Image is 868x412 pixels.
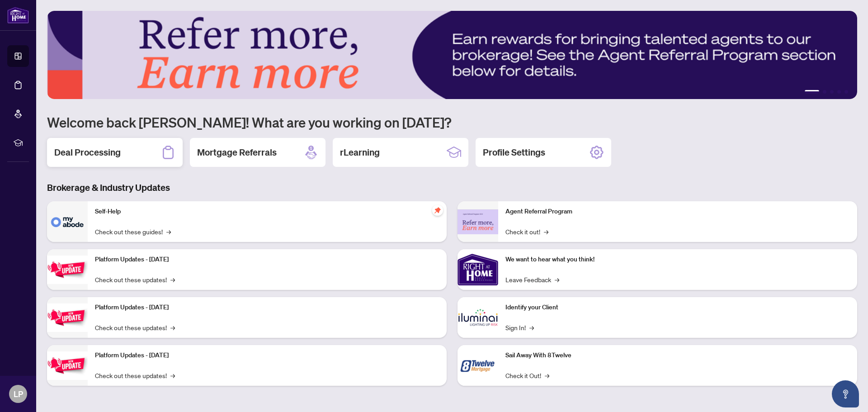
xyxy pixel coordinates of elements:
a: Check out these updates!→ [95,370,175,380]
a: Check out these updates!→ [95,322,175,332]
button: 5 [844,90,848,94]
p: Self-Help [95,207,439,217]
img: Self-Help [47,201,88,242]
span: → [544,227,548,237]
button: 4 [837,90,841,94]
button: 3 [830,90,834,94]
img: Platform Updates - July 8, 2025 [47,303,88,332]
img: logo [7,7,29,24]
h2: Mortgage Referrals [197,146,277,159]
a: Check out these updates!→ [95,275,175,284]
button: 1 [805,90,819,94]
img: Sail Away With 8Twelve [458,345,498,386]
button: 2 [823,90,826,94]
span: LP [14,388,23,400]
p: Identify your Client [505,303,850,313]
h1: Welcome back [PERSON_NAME]! What are you working on [DATE]? [47,114,857,131]
span: → [166,227,171,237]
span: → [170,370,175,380]
span: → [170,322,175,332]
p: Sail Away With 8Twelve [505,350,850,360]
a: Check it out!→ [505,227,548,237]
a: Check it Out!→ [505,370,549,380]
img: Identify your Client [458,297,498,338]
span: → [529,322,534,332]
p: Platform Updates - [DATE] [95,303,439,313]
button: Open asap [832,380,859,407]
a: Leave Feedback→ [505,275,559,284]
h2: rLearning [340,146,380,159]
h3: Brokerage & Industry Updates [47,181,857,194]
h2: Profile Settings [483,146,545,159]
img: Platform Updates - June 23, 2025 [47,351,88,380]
h2: Deal Processing [54,146,121,159]
a: Sign In!→ [505,322,534,332]
img: Agent Referral Program [458,209,498,234]
img: Slide 0 [47,11,857,99]
img: We want to hear what you think! [458,249,498,290]
span: → [170,275,175,284]
span: → [555,275,559,284]
p: Agent Referral Program [505,207,850,217]
p: We want to hear what you think! [505,255,850,265]
span: pushpin [432,205,443,216]
a: Check out these guides!→ [95,227,171,237]
p: Platform Updates - [DATE] [95,255,439,265]
span: → [545,370,549,380]
p: Platform Updates - [DATE] [95,350,439,360]
img: Platform Updates - July 21, 2025 [47,256,88,284]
